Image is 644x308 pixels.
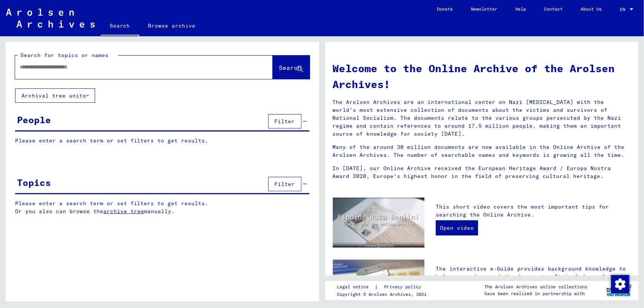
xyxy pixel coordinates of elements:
span: Filter [275,181,295,187]
mat-label: Search for topics or names [20,52,109,59]
div: | [337,283,430,291]
span: Filter [275,118,295,125]
button: Search [273,56,310,79]
a: Open video [436,220,478,235]
button: Archival tree units [15,88,95,103]
p: Please enter a search term or set filters to get results. [15,137,309,145]
img: yv_logo.png [605,281,633,300]
div: People [17,113,51,127]
div: Change consent [611,275,629,293]
div: Topics [17,176,51,189]
span: Search [279,64,302,71]
p: The Arolsen Archives online collections [484,283,587,290]
img: Arolsen_neg.svg [6,9,95,28]
p: The Arolsen Archives are an international center on Nazi [MEDICAL_DATA] with the world’s most ext... [333,98,631,138]
a: Privacy policy [378,283,430,291]
button: Filter [268,177,301,191]
a: Search [101,17,139,36]
a: archive tree [103,208,144,215]
p: Please enter a search term or set filters to get results. Or you also can browse the manually. [15,200,310,215]
img: video.jpg [333,198,424,248]
a: Legal notice [337,283,375,291]
button: Filter [268,114,301,128]
p: In [DATE], our Online Archive received the European Heritage Award / Europa Nostra Award 2020, Eu... [333,164,631,180]
p: Many of the around 30 million documents are now available in the Online Archive of the Arolsen Ar... [333,143,631,159]
p: The interactive e-Guide provides background knowledge to help you understand the documents. It in... [436,265,631,297]
img: Change consent [611,275,629,293]
p: Copyright © Arolsen Archives, 2021 [337,291,430,298]
a: Browse archive [139,17,205,35]
h1: Welcome to the Online Archive of the Arolsen Archives! [333,60,631,92]
span: EN [620,7,628,12]
p: have been realized in partnership with [484,290,587,297]
p: This short video covers the most important tips for searching the Online Archive. [436,203,631,219]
